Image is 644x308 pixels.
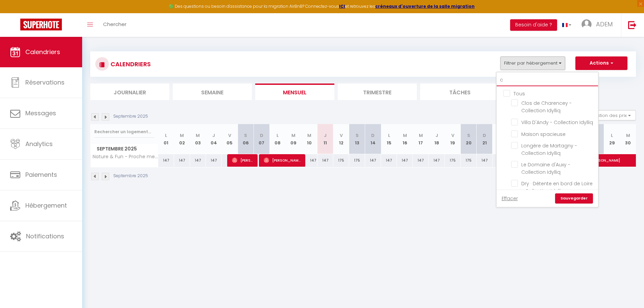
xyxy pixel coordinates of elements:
[477,154,493,167] div: 147
[232,154,253,167] span: [PERSON_NAME]
[180,132,184,139] abbr: M
[228,132,231,139] abbr: V
[291,132,295,139] abbr: M
[413,154,429,167] div: 147
[91,144,158,154] span: Septembre 2025
[165,132,167,139] abbr: L
[483,132,486,139] abbr: D
[451,132,454,139] abbr: V
[365,154,381,167] div: 147
[349,124,365,154] th: 13
[158,124,174,154] th: 01
[25,201,67,210] span: Hébergement
[244,132,247,139] abbr: S
[497,74,598,86] input: Rechercher un logement...
[521,161,570,175] span: Le Domaine d'Auxy - Collection Idylliq
[419,132,423,139] abbr: M
[615,278,639,303] iframe: Chat
[429,124,445,154] th: 18
[285,124,301,154] th: 09
[420,84,499,100] li: Tâches
[445,124,460,154] th: 19
[575,56,627,70] button: Actions
[500,56,565,70] button: Filtrer par hébergement
[301,154,317,167] div: 147
[435,132,438,139] abbr: J
[25,140,53,148] span: Analytics
[90,84,169,100] li: Journalier
[445,154,460,167] div: 175
[477,124,493,154] th: 21
[555,193,593,204] a: Sauvegarder
[25,48,60,56] span: Calendriers
[25,109,56,117] span: Messages
[496,72,599,208] div: Filtrer par hébergement
[371,132,375,139] abbr: D
[255,84,334,100] li: Mensuel
[521,180,593,194] span: Dry · Détente en bord de Loire - Collection Idylliq
[333,154,349,167] div: 175
[307,132,311,139] abbr: M
[521,100,572,114] span: Clos de Charencey - Collection Idylliq
[467,132,470,139] abbr: S
[238,124,254,154] th: 06
[461,124,477,154] th: 20
[98,13,132,37] a: Chercher
[317,154,333,167] div: 147
[604,124,620,154] th: 29
[502,195,518,202] a: Effacer
[339,3,345,9] a: ICI
[493,154,508,167] div: 147
[103,21,126,28] span: Chercher
[429,154,445,167] div: 147
[25,170,57,179] span: Paiements
[113,173,148,179] p: Septembre 2025
[596,20,613,28] span: ADEM
[365,124,381,154] th: 14
[5,3,26,23] button: Ouvrir le widget de chat LiveChat
[174,124,190,154] th: 02
[174,154,190,167] div: 147
[333,124,349,154] th: 12
[113,113,148,120] p: Septembre 2025
[586,110,636,120] button: Gestion des prix
[212,132,215,139] abbr: J
[628,21,637,29] img: logout
[375,3,475,9] a: créneaux d'ouverture de la salle migration
[611,132,613,139] abbr: L
[381,154,397,167] div: 147
[324,132,327,139] abbr: J
[340,132,343,139] abbr: V
[173,84,252,100] li: Semaine
[397,154,413,167] div: 147
[576,13,621,37] a: ... ADEM
[626,132,630,139] abbr: M
[222,124,238,154] th: 05
[254,124,269,154] th: 07
[403,132,407,139] abbr: M
[493,124,508,154] th: 22
[260,132,263,139] abbr: D
[264,154,301,167] span: [PERSON_NAME]
[301,124,317,154] th: 10
[461,154,477,167] div: 175
[25,78,65,87] span: Réservations
[349,154,365,167] div: 175
[92,154,159,159] span: Nature & Fun - Proche mer - Collection Idylliq
[190,154,206,167] div: 147
[413,124,429,154] th: 17
[388,132,390,139] abbr: L
[158,154,174,167] div: 147
[521,142,577,157] span: Longère de Martagny - Collection Idylliq
[620,124,636,154] th: 30
[26,232,64,240] span: Notifications
[317,124,333,154] th: 11
[277,132,279,139] abbr: L
[581,19,592,29] img: ...
[510,19,557,31] button: Besoin d'aide ?
[206,154,222,167] div: 147
[206,124,222,154] th: 04
[269,124,285,154] th: 08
